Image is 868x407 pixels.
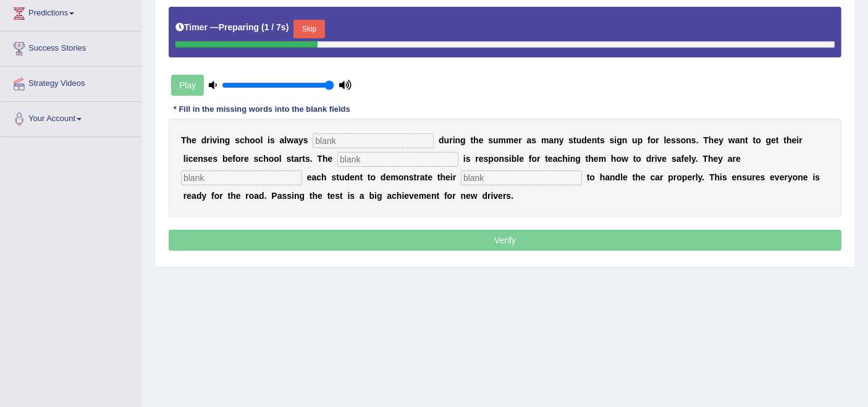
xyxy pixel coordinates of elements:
b: h [322,154,328,164]
b: s [568,135,573,145]
b: s [254,154,259,164]
b: g [300,191,305,201]
b: a [294,154,299,164]
b: r [785,172,788,182]
b: t [573,135,576,145]
b: f [681,154,685,164]
b: r [219,191,222,201]
b: g [377,191,382,201]
b: h [588,154,594,164]
b: a [360,191,364,201]
b: n [554,135,559,145]
b: p [668,172,673,182]
b: e [684,154,689,164]
b: d [439,135,444,145]
b: e [548,154,553,164]
b: e [519,154,524,164]
b: a [527,135,532,145]
b: e [714,135,719,145]
b: a [420,172,425,182]
b: u [493,135,499,145]
b: g [617,135,622,145]
b: v [409,191,414,201]
b: n [622,135,628,145]
b: e [688,172,693,182]
b: ) [286,22,289,32]
b: m [390,172,398,182]
b: t [336,172,339,182]
b: u [632,135,638,145]
b: g [225,135,230,145]
b: e [307,172,312,182]
b: n [610,172,615,182]
b: c [316,172,321,182]
b: h [709,135,714,145]
b: T [317,154,322,164]
b: w [728,135,735,145]
b: e [236,191,241,201]
b: o [235,154,241,164]
b: e [780,172,785,182]
b: h [263,154,269,164]
b: i [292,191,294,201]
b: s [335,191,340,201]
b: v [213,135,217,145]
b: T [703,135,709,145]
b: s [672,154,676,164]
b: w [622,154,628,164]
b: y [698,172,702,182]
b: o [398,172,404,182]
b: 1 / 7s [264,22,286,32]
b: e [792,135,797,145]
b: r [692,172,695,182]
b: i [210,135,213,145]
b: w [287,135,293,145]
b: t [310,191,313,201]
b: i [268,135,270,145]
b: i [720,172,722,182]
b: T [181,135,187,145]
b: d [615,172,621,182]
b: u [339,172,345,182]
b: e [803,172,808,182]
b: o [250,135,255,145]
b: f [529,154,532,164]
b: o [274,154,279,164]
b: y [559,135,564,145]
b: h [473,135,479,145]
b: . [310,154,313,164]
b: t [360,172,363,182]
b: d [581,135,587,145]
b: l [284,135,287,145]
b: n [355,172,360,182]
b: v [657,154,662,164]
a: Strategy Videos [1,67,141,98]
b: t [633,172,636,182]
b: c [651,172,655,182]
b: g [460,135,466,145]
b: s [815,172,820,182]
b: h [635,172,641,182]
b: a [553,154,558,164]
b: t [597,135,600,145]
b: t [291,154,294,164]
b: n [686,135,691,145]
b: t [587,172,590,182]
b: h [397,191,402,201]
b: a [192,191,196,201]
b: o [589,172,595,182]
b: d [201,135,207,145]
b: e [404,191,409,201]
b: . [702,172,704,182]
input: blank [337,152,458,167]
b: d [646,154,652,164]
b: a [549,135,554,145]
b: e [328,154,333,164]
b: o [793,172,798,182]
b: o [651,135,656,145]
b: o [255,135,261,145]
b: i [655,154,657,164]
b: t [633,154,636,164]
b: s [213,154,217,164]
b: r [241,154,244,164]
